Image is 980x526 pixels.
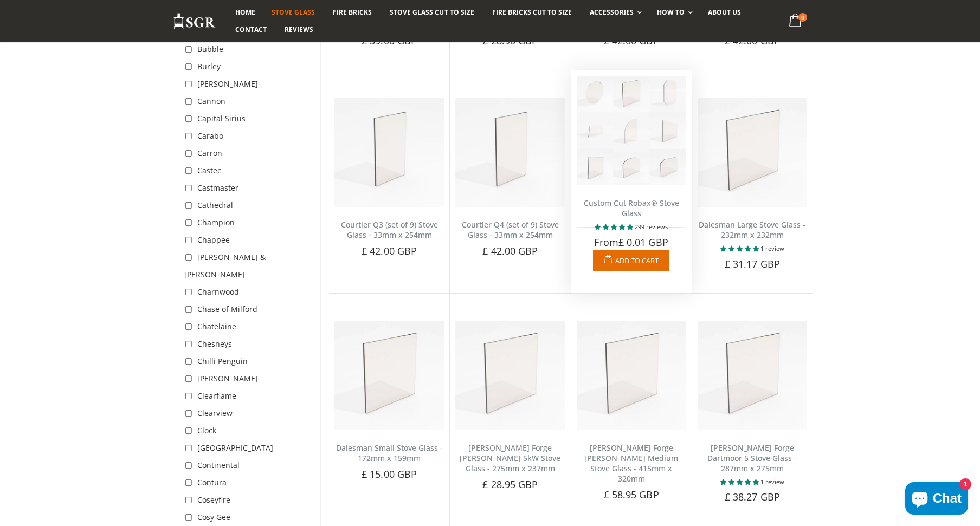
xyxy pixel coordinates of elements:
[785,11,807,32] a: 0
[197,235,230,245] span: Chappee
[902,482,971,517] inbox-online-store-chat: Shopify online store chat
[577,321,686,430] img: Dean Forge Croft Medium Stove Glass
[197,44,223,54] span: Bubble
[584,198,679,218] a: Custom Cut Robax® Stove Glass
[197,217,235,228] span: Champion
[197,165,221,176] span: Castec
[595,223,635,231] span: 4.94 stars
[455,321,565,430] img: Dean Forge Croft 5kW Stove Glass
[482,478,538,491] span: £ 28.95 GBP
[657,8,685,17] span: How To
[462,219,559,240] a: Courtier Q4 (set of 9) Stove Glass - 33mm x 254mm
[708,8,741,17] span: About us
[699,219,805,240] a: Dalesman Large Stove Glass - 232mm x 232mm
[700,4,749,21] a: About us
[336,443,443,463] a: Dalesman Small Stove Glass - 172mm x 159mm
[649,4,698,21] a: How To
[707,443,797,473] a: [PERSON_NAME] Forge Dartmoor 5 Stove Glass - 287mm x 275mm
[197,304,257,314] span: Chase of Milford
[197,512,230,522] span: Cosy Gee
[333,8,372,17] span: Fire Bricks
[197,287,239,297] span: Charnwood
[635,223,668,231] span: 299 reviews
[227,4,263,21] a: Home
[615,256,659,265] span: Add to Cart
[460,443,560,473] a: [PERSON_NAME] Forge [PERSON_NAME] 5kW Stove Glass - 275mm x 237mm
[197,356,248,366] span: Chilli Penguin
[604,488,659,501] span: £ 58.95 GBP
[197,339,232,349] span: Chesneys
[760,244,784,252] span: 1 review
[197,79,258,89] span: [PERSON_NAME]
[235,25,267,34] span: Contact
[720,478,760,486] span: 5.00 stars
[263,4,323,21] a: Stove Glass
[593,250,669,271] a: Add to Cart
[590,8,634,17] span: Accessories
[235,8,255,17] span: Home
[197,96,225,106] span: Cannon
[184,252,266,280] span: [PERSON_NAME] & [PERSON_NAME]
[698,98,807,207] img: Dalesman Large stove glass replacement
[197,113,246,124] span: Capital Sirius
[227,21,275,38] a: Contact
[197,321,236,332] span: Chatelaine
[390,8,474,17] span: Stove Glass Cut To Size
[760,478,784,486] span: 1 review
[582,4,647,21] a: Accessories
[197,408,233,418] span: Clearview
[362,244,417,257] span: £ 42.00 GBP
[197,443,273,453] span: [GEOGRAPHIC_DATA]
[482,244,538,257] span: £ 42.00 GBP
[720,244,760,252] span: 5.00 stars
[197,131,223,141] span: Carabo
[341,219,438,240] a: Courtier Q3 (set of 9) Stove Glass - 33mm x 254mm
[276,21,321,38] a: Reviews
[577,76,686,185] img: Robax stove glass cut to size
[272,8,315,17] span: Stove Glass
[698,321,807,430] img: Dean Forge Dartmoor 5 Stove Glass
[725,490,780,503] span: £ 38.27 GBP
[484,4,580,21] a: Fire Bricks Cut To Size
[197,183,238,193] span: Castmaster
[197,61,221,72] span: Burley
[197,477,227,488] span: Contura
[197,373,258,384] span: [PERSON_NAME]
[334,98,444,207] img: Courtier Q3 (Set of 9) Stove Glass
[197,495,230,505] span: Coseyfire
[725,257,780,270] span: £ 31.17 GBP
[197,391,236,401] span: Clearflame
[325,4,380,21] a: Fire Bricks
[584,443,678,484] a: [PERSON_NAME] Forge [PERSON_NAME] Medium Stove Glass - 415mm x 320mm
[197,425,216,436] span: Clock
[173,12,216,30] img: Stove Glass Replacement
[492,8,572,17] span: Fire Bricks Cut To Size
[334,321,444,430] img: Dalesman Small stove glass replacement
[798,13,807,22] span: 0
[197,200,233,210] span: Cathedral
[594,236,668,249] span: From
[197,148,222,158] span: Carron
[362,467,417,480] span: £ 15.00 GBP
[382,4,482,21] a: Stove Glass Cut To Size
[618,236,668,249] span: £ 0.01 GBP
[285,25,313,34] span: Reviews
[197,460,240,470] span: Continental
[455,98,565,207] img: Courtier Q4 (Set of 9) Stove Glass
